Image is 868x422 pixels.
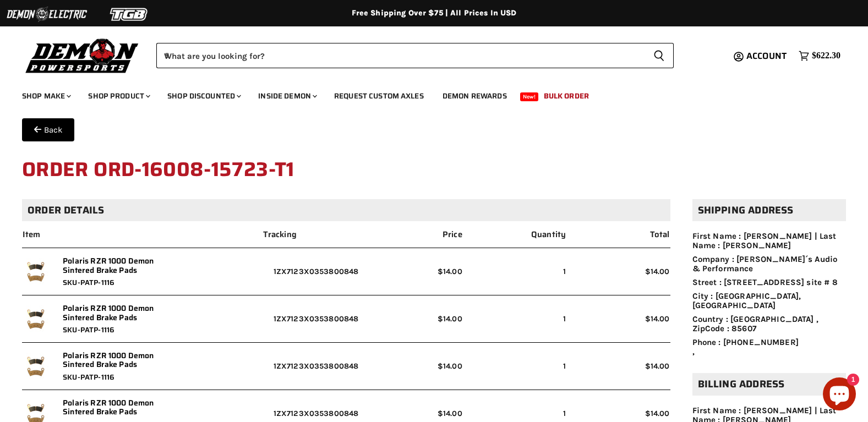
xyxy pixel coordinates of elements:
th: Price [359,229,462,248]
td: 1 [463,248,566,295]
span: $14.00 [438,361,462,371]
span: $622.30 [812,51,840,61]
a: Request Custom Axles [326,85,432,107]
span: $14.00 [438,314,462,324]
a: Shop Make [14,85,78,107]
li: Street : [STREET_ADDRESS] site # 8 [692,278,846,287]
inbox-online-store-chat: Shopify online store chat [820,377,859,413]
a: Shop Discounted [159,85,248,107]
span: $14.00 [645,267,670,276]
a: Polaris RZR 1000 Demon Sintered Brake Pads [63,304,160,321]
span: SKU-PATP-1116 [63,326,160,334]
button: Search [645,43,674,68]
span: $14.00 [645,409,670,418]
a: Polaris RZR 1000 Demon Sintered Brake Pads [63,398,160,416]
span: $14.00 [645,314,670,324]
img: Demon Powersports [22,36,143,75]
td: 1ZX7123X0353800848 [263,295,359,343]
span: New! [520,92,539,101]
span: SKU-PATP-1116 [63,278,160,287]
td: 1ZX7123X0353800848 [263,343,359,390]
a: Account [741,51,793,61]
li: Phone : [PHONE_NUMBER] [692,338,846,347]
img: TGB Logo 2 [88,4,171,25]
h2: Shipping address [692,199,846,222]
th: Total [566,229,670,248]
img: Demon Electric Logo 2 [6,4,88,25]
th: Item [22,229,263,248]
ul: , [692,232,846,357]
span: Account [746,49,787,63]
button: Back [22,118,74,141]
li: Country : [GEOGRAPHIC_DATA] , ZipCode : 85607 [692,315,846,334]
span: $14.00 [645,361,670,371]
a: $622.30 [793,48,846,64]
img: Polaris RZR 1000 Demon Sintered Brake Pads - SKU-PATP-1116 [22,353,50,380]
td: 1ZX7123X0353800848 [263,248,359,295]
span: $14.00 [438,267,462,276]
h2: Order details [22,199,670,222]
span: SKU-PATP-1116 [63,373,160,381]
a: Bulk Order [536,85,597,107]
a: Polaris RZR 1000 Demon Sintered Brake Pads [63,256,160,274]
img: Polaris RZR 1000 Demon Sintered Brake Pads - SKU-PATP-1116 [22,305,50,333]
a: Inside Demon [250,85,324,107]
th: Quantity [463,229,566,248]
a: Shop Product [80,85,157,107]
li: Company : [PERSON_NAME]´s Audio & Performance [692,255,846,274]
span: $14.00 [438,409,462,418]
td: 1 [463,343,566,390]
li: City : [GEOGRAPHIC_DATA], [GEOGRAPHIC_DATA] [692,292,846,311]
a: Demon Rewards [434,85,515,107]
h1: Order ORD-16008-15723-T1 [22,152,846,188]
li: First Name : [PERSON_NAME] | Last Name : [PERSON_NAME] [692,232,846,251]
img: Polaris RZR 1000 Demon Sintered Brake Pads - SKU-PATP-1116 [22,258,50,286]
th: Tracking [263,229,359,248]
a: Polaris RZR 1000 Demon Sintered Brake Pads [63,351,160,369]
ul: Main menu [14,80,838,107]
form: Product [156,43,674,68]
input: When autocomplete results are available use up and down arrows to review and enter to select [156,43,645,68]
td: 1 [463,295,566,343]
h2: Billing address [692,373,846,396]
